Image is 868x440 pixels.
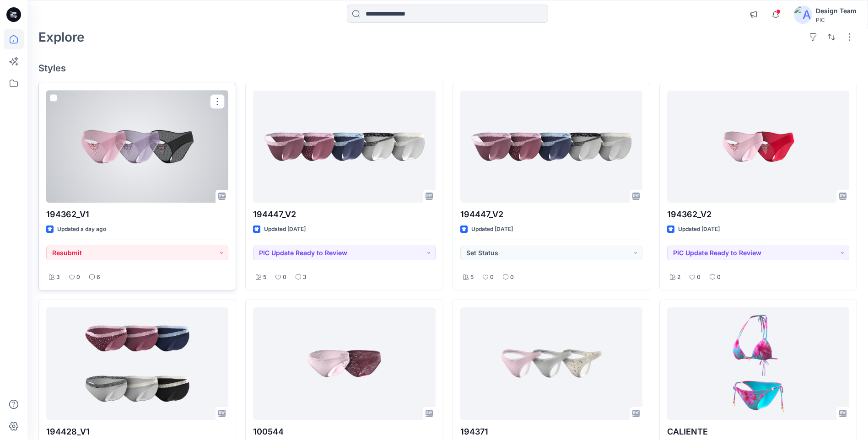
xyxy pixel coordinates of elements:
p: 194428_V1 [46,425,228,438]
p: 6 [97,273,100,282]
p: 0 [490,273,494,282]
p: 0 [697,273,701,282]
p: CALIENTE [667,425,849,438]
p: 5 [263,273,266,282]
p: 194371 [460,425,642,438]
a: CALIENTE [667,307,849,419]
a: 194371 [460,307,642,419]
a: 194362_V1 [46,91,228,203]
p: 5 [470,273,474,282]
a: 194362_V2 [667,91,849,203]
p: 194362_V1 [46,208,228,221]
p: Updated [DATE] [264,225,306,234]
p: 0 [717,273,721,282]
p: Updated [DATE] [678,225,720,234]
p: 0 [283,273,286,282]
a: 194447_V2 [253,91,435,203]
p: 3 [303,273,307,282]
a: 194428_V1 [46,307,228,419]
p: 0 [76,273,80,282]
p: 3 [56,273,60,282]
div: PIC [816,16,857,23]
h4: Styles [38,63,857,74]
p: 0 [510,273,514,282]
p: Updated [DATE] [471,225,513,234]
p: 100544 [253,425,435,438]
p: 2 [677,273,680,282]
div: Design Team [816,5,857,16]
p: 194447_V2 [253,208,435,221]
p: 194362_V2 [667,208,849,221]
a: 100544 [253,307,435,419]
p: 194447_V2 [460,208,642,221]
a: 194447_V2 [460,91,642,203]
p: Updated a day ago [57,225,106,234]
img: avatar [794,5,812,24]
h2: Explore [38,30,85,44]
